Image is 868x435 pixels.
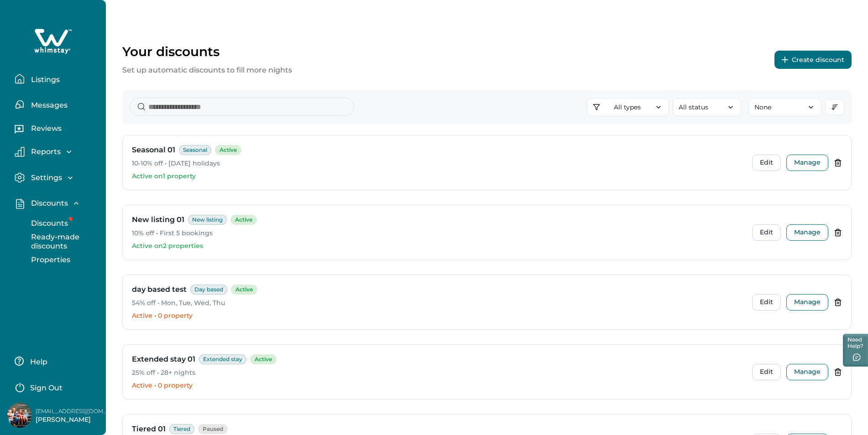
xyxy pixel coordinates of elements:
p: Listings [28,75,60,84]
button: Reports [15,147,99,157]
h3: Extended stay 01 [132,354,195,365]
button: Manage [786,224,828,241]
h3: Tiered 01 [132,424,166,435]
button: Reviews [15,121,99,139]
button: Create discount [774,51,852,69]
p: Reviews [28,124,62,133]
span: Paused [198,424,228,434]
button: Discounts [15,198,99,209]
p: [EMAIL_ADDRESS][DOMAIN_NAME] [36,407,109,416]
p: 10% off • First 5 bookings [132,229,745,238]
button: Sign Out [15,378,95,396]
h3: day based test [132,284,187,295]
span: Active [215,145,241,155]
button: Settings [15,172,99,183]
p: 54% off • Mon, Tue, Wed, Thu [132,299,745,308]
p: Discounts [28,219,68,228]
p: Your discounts [122,44,292,59]
h3: Seasonal 01 [132,145,175,155]
p: Messages [28,101,68,110]
button: Manage [786,155,828,171]
p: Active on 2 properties [132,242,745,251]
button: Ready-made discounts [21,233,105,251]
p: Active • 0 property [132,381,745,390]
button: Messages [15,95,99,114]
button: Help [15,352,95,370]
p: 10-10% off • [DATE] holidays [132,159,745,168]
button: Properties [21,251,105,269]
button: Edit [752,294,781,311]
button: Edit [752,224,781,241]
p: Sign Out [30,383,63,393]
button: Listings [15,70,99,88]
p: Discounts [28,199,68,208]
span: Extended stay [199,354,246,364]
img: Whimstay Host [7,403,32,428]
span: New listing [188,215,227,225]
p: Help [27,357,47,367]
span: Day based [190,285,227,295]
p: Reports [28,147,61,156]
span: Active [231,285,257,295]
button: Manage [786,294,828,311]
button: Discounts [21,214,105,233]
span: Active [230,215,257,225]
p: Properties [28,255,70,264]
p: Settings [28,173,62,182]
button: Manage [786,364,828,380]
span: Active [250,354,277,364]
p: [PERSON_NAME] [36,415,109,425]
h3: New listing 01 [132,214,184,225]
p: Ready-made discounts [28,233,105,250]
div: Discounts [15,214,99,269]
p: Active • 0 property [132,311,745,321]
span: Seasonal [179,145,211,155]
span: Tiered [169,424,194,434]
p: Set up automatic discounts to fill more nights [122,65,292,76]
button: Edit [752,364,781,380]
p: Active on 1 property [132,172,745,181]
p: 25% off • 28+ nights [132,368,745,378]
button: Edit [752,155,781,171]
